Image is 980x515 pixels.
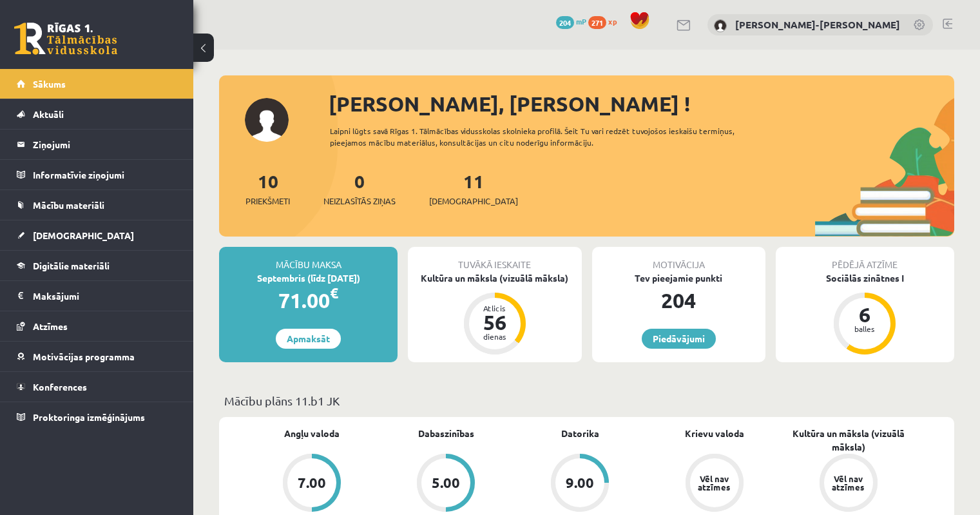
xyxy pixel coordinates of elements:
a: Mācību materiāli [17,190,177,220]
div: 56 [476,312,514,333]
a: [DEMOGRAPHIC_DATA] [17,220,177,250]
div: 9.00 [566,476,594,490]
legend: Maksājumi [33,281,177,311]
span: Konferences [33,381,87,393]
a: Maksājumi [17,281,177,311]
span: 271 [588,16,606,29]
a: 0Neizlasītās ziņas [323,170,396,208]
div: Pēdējā atzīme [776,247,954,271]
span: Motivācijas programma [33,351,135,362]
div: Laipni lūgts savā Rīgas 1. Tālmācības vidusskolas skolnieka profilā. Šeit Tu vari redzēt tuvojošo... [330,125,771,148]
span: Priekšmeti [245,195,290,208]
a: Datorika [561,427,599,440]
a: Rīgas 1. Tālmācības vidusskola [14,23,117,55]
a: Kultūra un māksla (vizuālā māksla) Atlicis 56 dienas [408,271,581,356]
div: Kultūra un māksla (vizuālā māksla) [408,271,581,285]
div: 204 [592,285,765,316]
span: [DEMOGRAPHIC_DATA] [33,229,134,241]
span: Neizlasītās ziņas [323,195,396,208]
div: 6 [845,304,884,325]
legend: Ziņojumi [33,130,177,159]
legend: Informatīvie ziņojumi [33,160,177,189]
span: mP [576,16,586,26]
p: Mācību plāns 11.b1 JK [224,392,949,409]
a: Apmaksāt [276,329,341,349]
a: Atzīmes [17,311,177,341]
span: € [330,284,338,302]
div: [PERSON_NAME], [PERSON_NAME] ! [329,88,954,119]
div: Tev pieejamie punkti [592,271,765,285]
a: Vēl nav atzīmes [648,454,782,514]
span: [DEMOGRAPHIC_DATA] [429,195,518,208]
a: Sākums [17,69,177,99]
div: dienas [476,333,514,340]
span: Proktoringa izmēģinājums [33,411,145,423]
a: Informatīvie ziņojumi [17,160,177,189]
span: Sākums [33,78,66,90]
img: Martins Frīdenbergs-Tomašs [714,19,727,32]
a: 10Priekšmeti [245,170,290,208]
div: balles [845,325,884,333]
a: Sociālās zinātnes I 6 balles [776,271,954,356]
div: 71.00 [219,285,398,316]
div: 5.00 [432,476,460,490]
a: 11[DEMOGRAPHIC_DATA] [429,170,518,208]
a: Aktuāli [17,99,177,129]
a: [PERSON_NAME]-[PERSON_NAME] [735,18,900,31]
div: Septembris (līdz [DATE]) [219,271,398,285]
a: Kultūra un māksla (vizuālā māksla) [782,427,916,454]
div: Tuvākā ieskaite [408,247,581,271]
a: Proktoringa izmēģinājums [17,402,177,432]
span: Digitālie materiāli [33,260,110,271]
a: 9.00 [513,454,647,514]
a: 204 mP [556,16,586,26]
div: Vēl nav atzīmes [831,474,867,491]
a: Krievu valoda [685,427,744,440]
a: Motivācijas programma [17,342,177,371]
a: Digitālie materiāli [17,251,177,280]
a: Angļu valoda [284,427,340,440]
a: Konferences [17,372,177,402]
span: xp [608,16,617,26]
a: Piedāvājumi [642,329,716,349]
div: Mācību maksa [219,247,398,271]
a: 271 xp [588,16,623,26]
a: 7.00 [245,454,379,514]
div: Vēl nav atzīmes [697,474,733,491]
div: Motivācija [592,247,765,271]
span: 204 [556,16,574,29]
div: 7.00 [298,476,326,490]
a: 5.00 [379,454,513,514]
a: Dabaszinības [418,427,474,440]
span: Atzīmes [33,320,68,332]
a: Vēl nav atzīmes [782,454,916,514]
span: Mācību materiāli [33,199,104,211]
div: Sociālās zinātnes I [776,271,954,285]
a: Ziņojumi [17,130,177,159]
div: Atlicis [476,304,514,312]
span: Aktuāli [33,108,64,120]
